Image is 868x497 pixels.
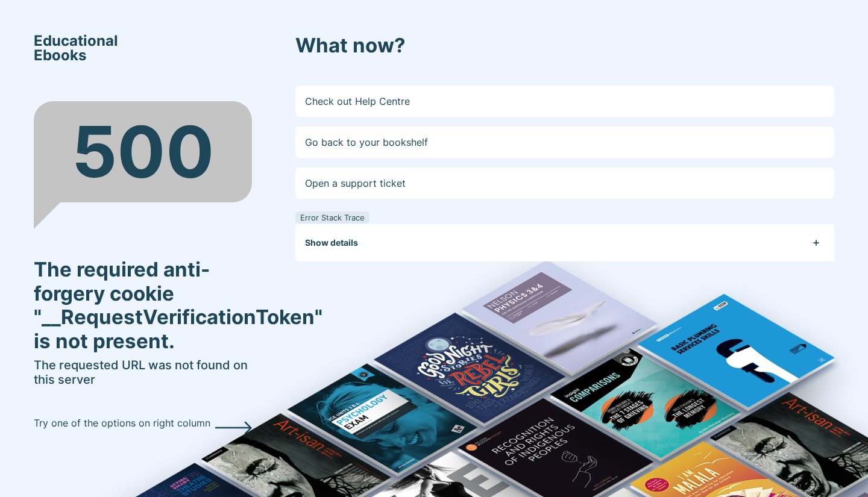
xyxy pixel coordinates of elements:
div: 500 [34,101,252,202]
h3: What now? [295,34,834,58]
div: Error Stack Trace [295,211,370,223]
h5: The requested URL was not found on this server [34,358,252,387]
span: Educational Ebooks [34,34,118,63]
h3: The required anti-forgery cookie "__RequestVerificationToken" is not present. [34,258,252,353]
a: Open a support ticket [295,167,834,199]
button: Show details [305,224,834,261]
a: Go back to your bookshelf [295,127,834,158]
p: Try one of the options on right column [34,416,210,430]
a: Check out Help Centre [295,86,834,117]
